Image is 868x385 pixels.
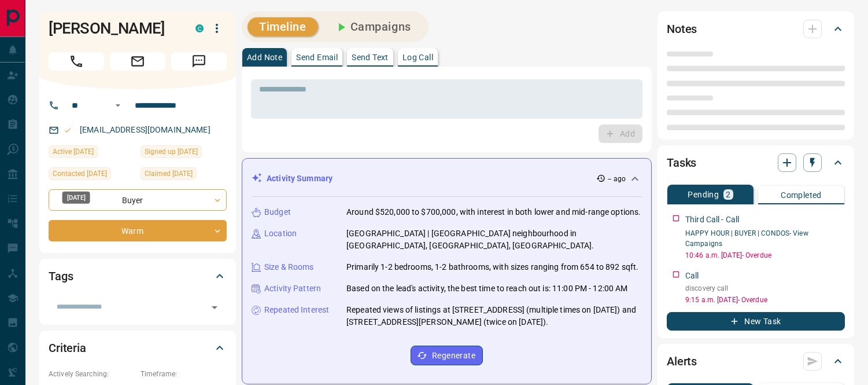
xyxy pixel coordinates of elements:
[352,53,389,61] p: Send Text
[296,53,338,61] p: Send Email
[781,191,822,199] p: Completed
[346,228,642,252] p: [GEOGRAPHIC_DATA] | [GEOGRAPHIC_DATA] neighbourhood in [GEOGRAPHIC_DATA], [GEOGRAPHIC_DATA], [GEO...
[62,192,90,204] div: [DATE]
[110,52,165,71] span: Email
[608,174,626,184] p: -- ago
[685,295,845,305] p: 9:15 a.m. [DATE] - Overdue
[264,228,297,240] p: Location
[111,98,125,112] button: Open
[49,267,73,285] h2: Tags
[49,262,227,290] div: Tags
[667,20,697,38] h2: Notes
[49,220,227,241] div: Warm
[49,167,135,184] div: Mon Aug 25 2025
[248,17,318,36] button: Timeline
[667,149,845,177] div: Tasks
[53,168,107,179] span: Contacted [DATE]
[667,153,696,172] h2: Tasks
[685,214,739,226] p: Third Call - Call
[49,339,86,357] h2: Criteria
[323,17,423,36] button: Campaigns
[64,126,72,134] svg: Email Valid
[667,352,697,371] h2: Alerts
[49,52,104,71] span: Call
[267,173,333,185] p: Activity Summary
[264,261,314,273] p: Size & Rooms
[49,19,178,38] h1: [PERSON_NAME]
[402,53,433,61] p: Log Call
[141,167,227,184] div: Sat Aug 23 2025
[264,283,321,295] p: Activity Pattern
[49,189,227,211] div: Buyer
[141,369,227,379] p: Timeframe:
[685,283,845,294] p: discovery call
[346,206,641,218] p: Around $520,000 to $700,000, with interest in both lower and mid-range options.
[247,53,282,61] p: Add Note
[264,304,329,316] p: Repeated Interest
[53,146,94,157] span: Active [DATE]
[667,347,845,375] div: Alerts
[685,229,808,248] a: HAPPY HOUR | BUYER | CONDOS- View Campaigns
[667,312,845,331] button: New Task
[252,168,642,189] div: Activity Summary-- ago
[206,299,223,316] button: Open
[688,190,719,199] p: Pending
[667,15,845,43] div: Notes
[346,261,638,273] p: Primarily 1-2 bedrooms, 1-2 bathrooms, with sizes ranging from 654 to 892 sqft.
[49,334,227,362] div: Criteria
[346,283,628,295] p: Based on the lead's activity, the best time to reach out is: 11:00 PM - 12:00 AM
[145,168,193,179] span: Claimed [DATE]
[346,304,642,328] p: Repeated views of listings at [STREET_ADDRESS] (multiple times on [DATE]) and [STREET_ADDRESS][PE...
[195,24,204,32] div: condos.ca
[49,145,135,162] div: Sun Aug 31 2025
[145,146,198,157] span: Signed up [DATE]
[49,369,135,379] p: Actively Searching:
[685,270,699,282] p: Call
[141,145,227,162] div: Sat Aug 23 2025
[80,125,210,134] a: [EMAIL_ADDRESS][DOMAIN_NAME]
[411,346,483,365] button: Regenerate
[171,52,227,71] span: Message
[264,206,291,218] p: Budget
[685,250,845,261] p: 10:46 a.m. [DATE] - Overdue
[726,190,730,199] p: 2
